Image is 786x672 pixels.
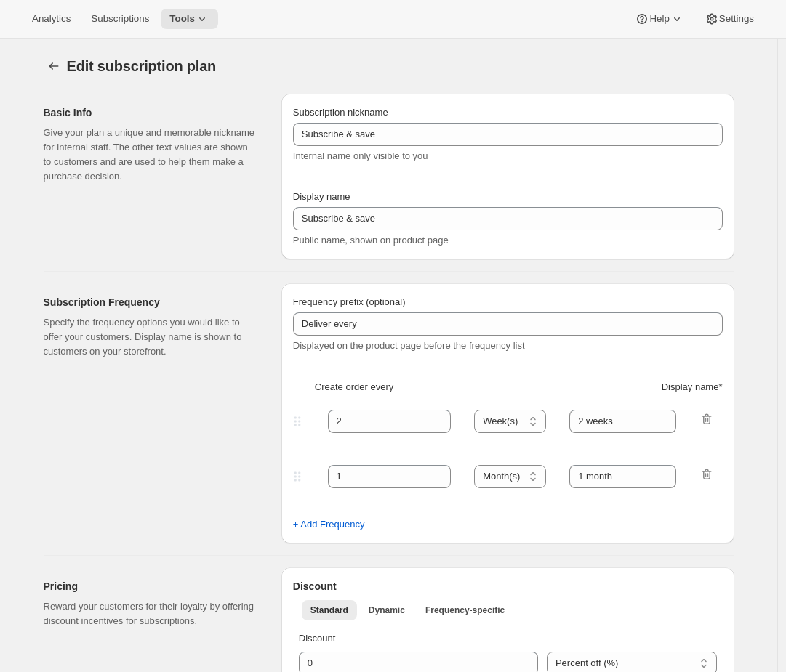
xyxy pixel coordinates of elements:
span: Help [649,13,669,25]
span: Internal name only visible to you [293,150,428,161]
span: Display name [293,191,350,202]
button: Subscriptions [82,9,158,29]
p: Give your plan a unique and memorable nickname for internal staff. The other text values are show... [44,126,258,184]
span: Create order every [315,380,393,394]
span: Display name * [662,380,723,394]
span: Tools [169,13,195,25]
span: Settings [719,13,754,25]
button: Settings [696,9,763,29]
p: Discount [299,631,717,646]
span: Frequency-specific [425,604,505,616]
h2: Subscription Frequency [44,295,258,309]
button: + Add Frequency [284,513,374,536]
input: Subscribe & Save [293,207,723,230]
h2: Pricing [44,579,258,594]
span: Dynamic [369,604,405,616]
button: Analytics [23,9,79,29]
span: + Add Frequency [293,517,365,532]
button: Tools [161,9,218,29]
h2: Discount [293,579,723,594]
h2: Basic Info [44,105,258,120]
button: Help [626,9,692,29]
span: Public name, shown on product page [293,235,449,246]
span: Frequency prefix (optional) [293,296,406,307]
input: 1 month [569,410,676,433]
p: Reward your customers for their loyalty by offering discount incentives for subscriptions. [44,599,258,628]
span: Analytics [32,13,71,25]
input: Deliver every [293,312,723,336]
button: Subscription plans [44,56,64,76]
span: Standard [310,604,348,616]
p: Specify the frequency options you would like to offer your customers. Display name is shown to cu... [44,315,258,359]
span: Displayed on the product page before the frequency list [293,340,525,351]
input: 1 month [569,465,676,488]
input: Subscribe & Save [293,123,723,146]
span: Edit subscription plan [67,58,217,74]
span: Subscriptions [91,13,149,25]
span: Subscription nickname [293,107,388,118]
